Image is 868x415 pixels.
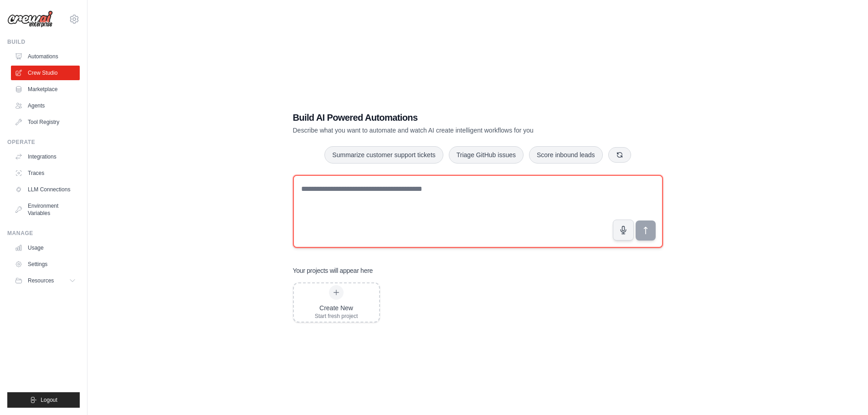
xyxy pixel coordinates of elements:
iframe: Chat Widget [822,371,868,415]
p: Describe what you want to automate and watch AI create intelligent workflows for you [293,126,599,135]
img: Logo [7,10,53,28]
button: Get new suggestions [608,147,631,163]
button: Click to speak your automation idea [613,220,634,241]
button: Triage GitHub issues [449,146,524,164]
a: Crew Studio [11,66,80,80]
a: Usage [11,241,80,255]
a: Settings [11,257,80,272]
a: LLM Connections [11,182,80,197]
div: Operate [7,138,80,146]
h3: Your projects will appear here [293,266,373,275]
div: Start fresh project [315,313,358,320]
button: Resources [11,273,80,288]
h1: Build AI Powered Automations [293,111,599,124]
a: Traces [11,166,80,180]
div: Create New [315,303,358,313]
a: Environment Variables [11,199,80,220]
div: Build [7,38,80,46]
span: Logout [41,396,57,404]
a: Automations [11,49,80,64]
button: Score inbound leads [529,146,603,164]
button: Logout [7,392,80,408]
button: Summarize customer support tickets [324,146,443,164]
div: Manage [7,230,80,237]
span: Resources [28,277,54,284]
a: Integrations [11,149,80,164]
a: Agents [11,98,80,113]
a: Tool Registry [11,115,80,129]
a: Marketplace [11,82,80,97]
